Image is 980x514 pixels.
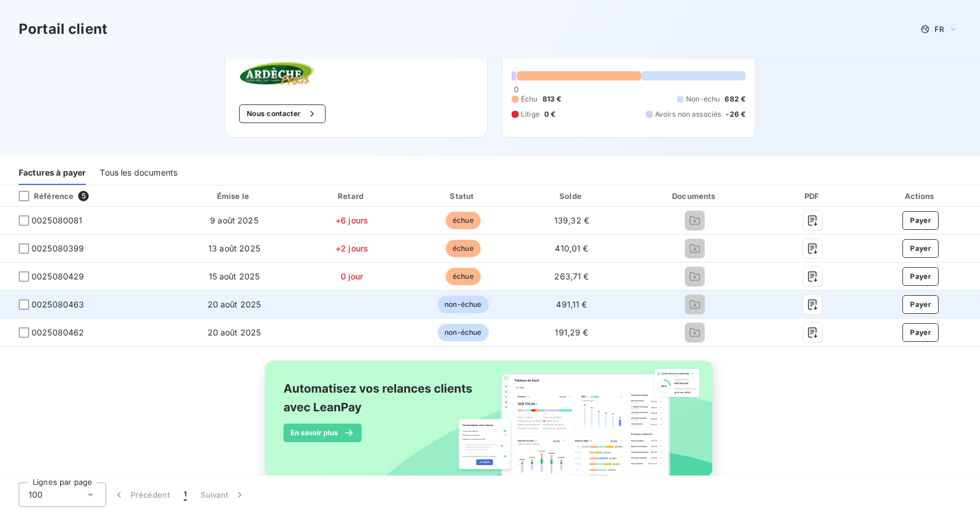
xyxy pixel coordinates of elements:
span: 0 jour [341,271,363,281]
span: 0025080081 [32,215,83,226]
div: Retard [298,190,406,202]
h3: Portail client [19,19,107,40]
span: échue [446,240,481,257]
span: 813 € [542,94,562,104]
span: 0 [514,85,519,94]
span: 139,32 € [554,215,589,225]
button: 1 [177,482,194,507]
span: 0025080399 [32,243,85,254]
span: 0 € [544,109,555,120]
div: Solde [520,190,623,202]
div: Tous les documents [100,160,177,185]
span: 491,11 € [556,299,587,309]
button: Payer [902,295,939,314]
span: Avoirs non associés [655,109,722,120]
span: non-échue [437,324,488,341]
span: 100 [29,489,43,501]
span: 5 [78,191,89,201]
span: échue [446,212,481,229]
button: Précédent [106,482,177,507]
div: Actions [863,190,978,202]
button: Payer [902,211,939,230]
span: 191,29 € [555,327,588,337]
span: Échu [521,94,538,104]
div: Émise le [175,190,293,202]
span: 15 août 2025 [209,271,260,281]
button: Payer [902,239,939,258]
img: Company logo [239,61,314,86]
img: banner [254,354,726,497]
span: FR [935,25,944,34]
div: Statut [411,190,516,202]
span: 682 € [724,94,745,104]
span: +6 jours [335,215,368,225]
button: Suivant [194,482,253,507]
span: 20 août 2025 [208,299,261,309]
span: +2 jours [335,243,368,253]
span: 410,01 € [555,243,588,253]
button: Payer [902,267,939,286]
span: -26 € [726,109,745,120]
div: Documents [628,190,762,202]
span: échue [446,268,481,285]
span: Litige [521,109,540,120]
div: Factures à payer [19,160,86,185]
span: 0025080429 [32,271,85,282]
span: non-échue [437,296,488,313]
span: 13 août 2025 [208,243,260,253]
span: 0025080463 [32,299,85,310]
button: Payer [902,323,939,342]
span: 0025080462 [32,327,85,338]
div: PDF [767,190,859,202]
button: Nous contacter [239,104,325,123]
span: 263,71 € [554,271,589,281]
span: Non-échu [686,94,720,104]
span: 9 août 2025 [210,215,258,225]
span: 20 août 2025 [208,327,261,337]
span: 1 [184,489,187,501]
div: Référence [9,191,73,201]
